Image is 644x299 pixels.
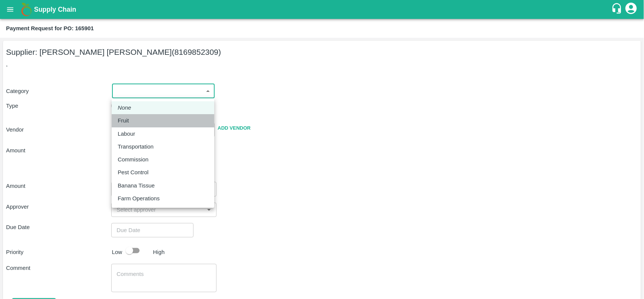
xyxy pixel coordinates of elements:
[118,168,149,177] p: Pest Control
[118,104,131,112] em: None
[118,181,155,190] p: Banana Tissue
[118,155,149,164] p: Commission
[118,143,154,151] p: Transportation
[118,194,160,203] p: Farm Operations
[118,130,135,138] p: Labour
[118,116,129,125] p: Fruit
